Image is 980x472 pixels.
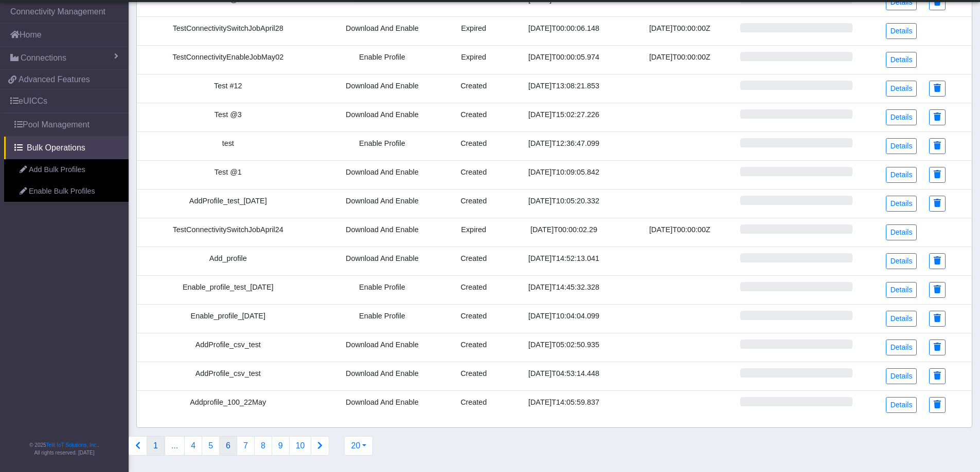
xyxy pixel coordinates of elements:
[4,159,129,181] a: Add Bulk Profiles
[137,160,319,189] td: Test @1
[502,362,626,390] td: [DATE]T04:53:14.448
[445,16,502,45] td: Expired
[319,275,446,304] td: Enable Profile
[502,103,626,131] td: [DATE]T15:02:27.226
[319,218,446,247] td: Download And Enable
[21,52,66,64] span: Connections
[184,436,202,456] button: 4
[147,436,165,456] button: 1
[137,362,319,390] td: AddProfile_csv_test
[137,103,319,131] td: Test @3
[137,275,319,304] td: Enable_profile_test_[DATE]
[445,304,502,333] td: Created
[319,189,446,218] td: Download And Enable
[445,390,502,419] td: Created
[886,253,917,269] a: Details
[502,45,626,74] td: [DATE]T00:00:05.974
[445,218,502,247] td: Expired
[4,137,129,159] a: Bulk Operations
[502,74,626,103] td: [DATE]T13:08:21.853
[137,333,319,362] td: AddProfile_csv_test
[137,131,319,160] td: test
[626,16,734,45] td: [DATE]T00:00:00Z
[137,304,319,333] td: Enable_profile_[DATE]
[502,131,626,160] td: [DATE]T12:36:47.099
[272,436,290,456] button: 9
[137,247,319,275] td: Add_profile
[19,73,90,86] span: Advanced Features
[137,74,319,103] td: Test #12
[319,247,446,275] td: Download And Enable
[502,304,626,333] td: [DATE]T10:04:04.099
[445,333,502,362] td: Created
[502,218,626,247] td: [DATE]T00:00:02.29
[319,304,446,333] td: Enable Profile
[502,16,626,45] td: [DATE]T00:00:06.148
[445,362,502,390] td: Created
[137,45,319,74] td: TestConnectivityEnableJobMay02
[445,160,502,189] td: Created
[319,390,446,419] td: Download And Enable
[502,333,626,362] td: [DATE]T05:02:50.935
[202,436,220,456] button: 5
[502,390,626,419] td: [DATE]T14:05:59.837
[137,390,319,419] td: Addprofile_100_22May
[445,131,502,160] td: Created
[237,436,255,456] button: 7
[886,224,917,240] a: Details
[445,74,502,103] td: Created
[886,311,917,327] a: Details
[137,218,319,247] td: TestConnectivitySwitchJobApril24
[319,45,446,74] td: Enable Profile
[165,436,185,456] button: ...
[319,362,446,390] td: Download And Enable
[319,74,446,103] td: Download And Enable
[445,189,502,218] td: Created
[886,109,917,125] a: Details
[886,81,917,97] a: Details
[137,189,319,218] td: AddProfile_test_[DATE]
[319,103,446,131] td: Download And Enable
[319,333,446,362] td: Download And Enable
[319,160,446,189] td: Download And Enable
[445,247,502,275] td: Created
[886,397,917,413] a: Details
[344,436,373,456] button: 20
[886,138,917,154] a: Details
[137,16,319,45] td: TestConnectivitySwitchJobApril28
[886,368,917,384] a: Details
[319,16,446,45] td: Download And Enable
[27,142,85,154] span: Bulk Operations
[4,114,129,136] a: Pool Management
[129,436,329,456] nav: Connections list navigation
[886,167,917,183] a: Details
[445,45,502,74] td: Expired
[219,436,237,456] button: 6
[289,436,312,456] button: 10
[502,247,626,275] td: [DATE]T14:52:13.041
[502,160,626,189] td: [DATE]T10:09:05.842
[445,103,502,131] td: Created
[502,189,626,218] td: [DATE]T10:05:20.332
[254,436,272,456] button: 8
[4,181,129,202] a: Enable Bulk Profiles
[445,275,502,304] td: Created
[319,131,446,160] td: Enable Profile
[886,52,917,68] a: Details
[502,275,626,304] td: [DATE]T14:45:32.328
[626,218,734,247] td: [DATE]T00:00:00Z
[886,282,917,298] a: Details
[886,339,917,355] a: Details
[626,45,734,74] td: [DATE]T00:00:00Z
[46,442,98,448] a: Telit IoT Solutions, Inc.
[886,23,917,39] a: Details
[886,196,917,212] a: Details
